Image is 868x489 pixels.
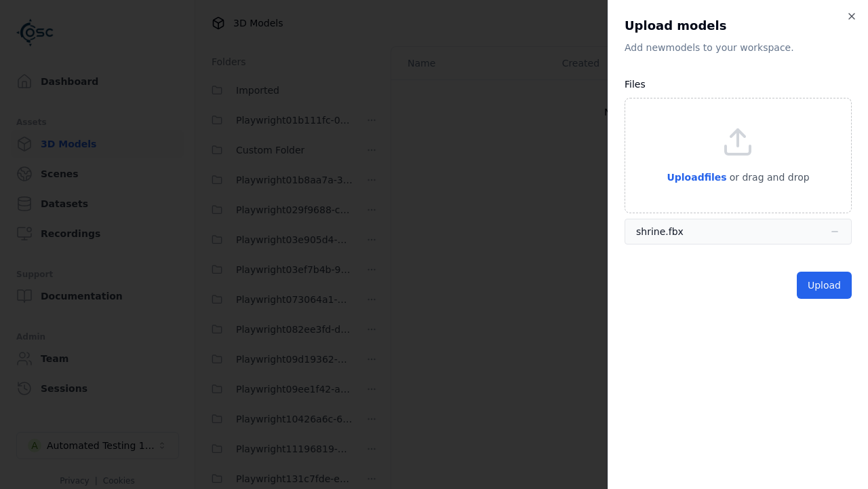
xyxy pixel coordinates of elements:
[625,79,646,90] label: Files
[625,41,852,54] p: Add new model s to your workspace.
[625,16,852,35] h2: Upload models
[636,225,684,238] div: shrine.fbx
[667,172,726,183] span: Upload files
[727,169,810,185] p: or drag and drop
[797,272,852,299] button: Upload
